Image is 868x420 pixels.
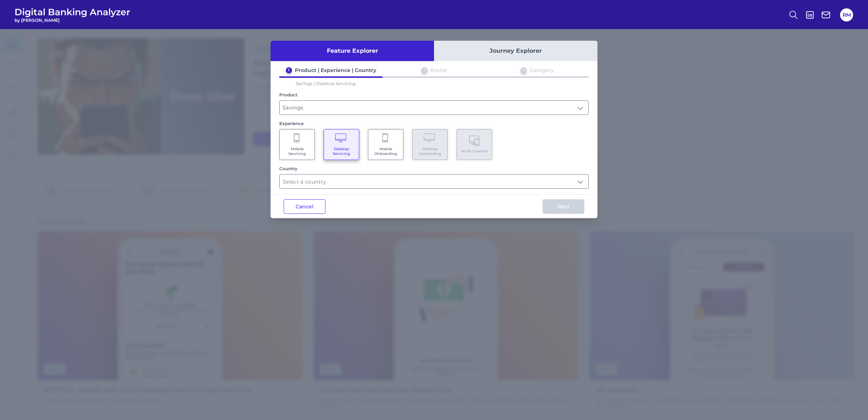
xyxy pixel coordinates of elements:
span: Desktop Servicing [328,147,355,156]
button: Desktop Servicing [324,129,359,160]
div: Product | Experience | Country [295,67,376,73]
span: Digital Banking Analyzer [15,7,130,17]
div: 2 [421,67,427,73]
div: Experience [279,121,589,126]
div: Product [279,92,589,97]
span: Mobile Servicing [283,147,311,156]
div: Category [530,67,554,73]
button: Multi-channel [457,129,492,160]
button: Desktop Onboarding [412,129,448,160]
span: Desktop Onboarding [416,147,444,156]
div: Brand [430,67,447,73]
button: RM [840,8,853,21]
input: Select a country [280,175,588,188]
button: Cancel [284,199,325,214]
span: Mobile Onboarding [372,147,399,156]
span: Multi-channel [461,149,488,153]
button: Next [543,199,584,214]
div: 1 [286,67,292,73]
button: Mobile Onboarding [368,129,403,160]
div: Country [279,166,589,171]
button: Feature Explorer [271,41,434,61]
button: Mobile Servicing [279,129,315,160]
div: 3 [520,67,527,73]
span: by [PERSON_NAME] [15,17,130,23]
button: Journey Explorer [434,41,597,61]
p: Savings | Desktop Servicing [279,81,372,86]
